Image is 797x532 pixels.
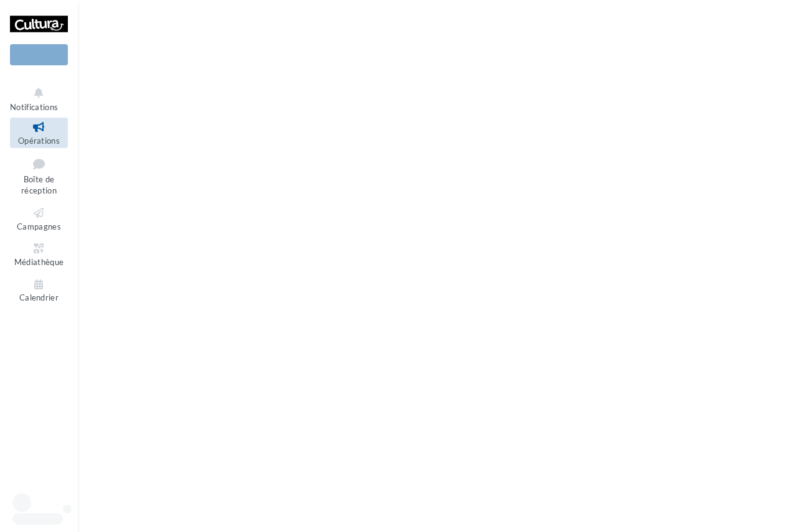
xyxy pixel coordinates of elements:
a: Calendrier [10,275,68,306]
a: Boîte de réception [10,153,68,198]
span: Notifications [10,102,58,112]
a: Campagnes [10,203,68,234]
span: Médiathèque [14,257,64,267]
span: Campagnes [17,222,61,231]
a: Médiathèque [10,239,68,269]
span: Calendrier [19,293,59,303]
span: Opérations [18,136,60,146]
div: Nouvelle campagne [10,44,68,65]
span: Boîte de réception [21,174,57,196]
a: Opérations [10,118,68,148]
